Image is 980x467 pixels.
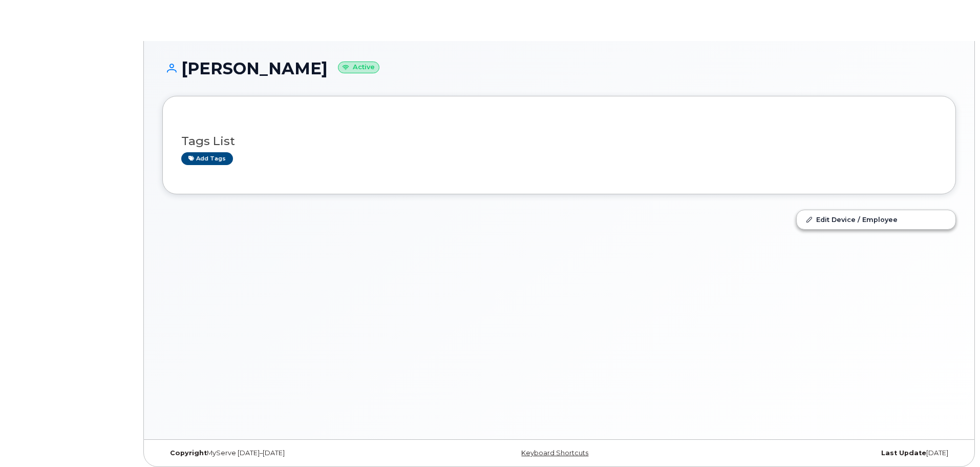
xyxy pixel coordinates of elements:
[170,449,207,457] strong: Copyright
[797,210,955,229] a: Edit Device / Employee
[881,449,926,457] strong: Last Update
[521,449,588,457] a: Keyboard Shortcuts
[162,59,956,77] h1: [PERSON_NAME]
[181,135,937,148] h3: Tags List
[338,62,379,73] small: Active
[181,152,233,165] a: Add tags
[162,449,427,457] div: MyServe [DATE]–[DATE]
[691,449,956,457] div: [DATE]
